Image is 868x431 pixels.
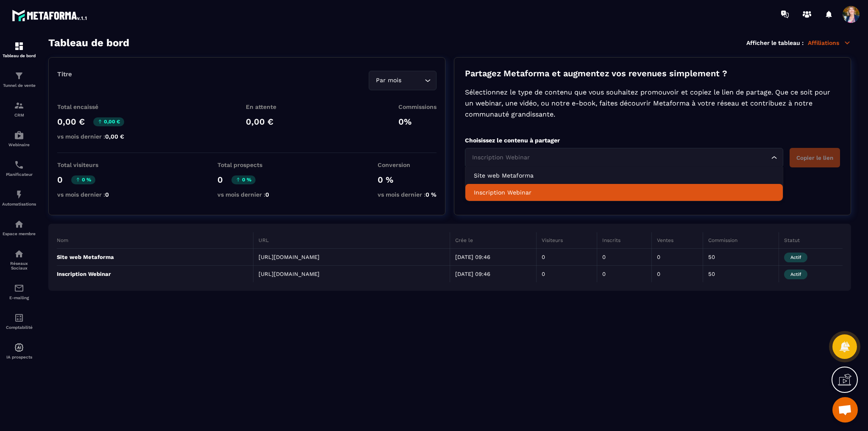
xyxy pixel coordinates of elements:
[703,266,779,283] td: 50
[253,249,450,266] td: [URL][DOMAIN_NAME]
[2,172,36,177] p: Planificateur
[537,249,597,266] td: 0
[2,183,36,213] a: automationsautomationsAutomatisations
[14,71,24,81] img: formation
[790,148,840,167] button: Copier le lien
[2,53,36,58] p: Tableau de bord
[246,103,276,110] p: En attente
[105,191,109,198] span: 0
[378,175,437,185] p: 0 %
[2,355,36,359] p: IA prospects
[832,397,858,423] a: Ouvrir le chat
[57,254,248,260] p: Site web Metaforma
[426,191,437,198] span: 0 %
[2,64,36,94] a: formationformationTunnel de vente
[93,117,124,126] p: 0,00 €
[246,117,276,127] p: 0,00 €
[597,249,651,266] td: 0
[14,100,24,111] img: formation
[57,133,124,140] p: vs mois dernier :
[2,261,36,270] p: Réseaux Sociaux
[378,191,437,198] p: vs mois dernier :
[398,103,437,110] p: Commissions
[2,325,36,330] p: Comptabilité
[2,306,36,336] a: accountantaccountantComptabilité
[597,232,651,249] th: Inscrits
[808,39,851,47] p: Affiliations
[2,83,36,88] p: Tunnel de vente
[2,113,36,117] p: CRM
[537,266,597,283] td: 0
[14,189,24,200] img: automations
[57,271,248,277] p: Inscription Webinar
[703,232,779,249] th: Commission
[455,254,531,260] p: [DATE] 09:46
[651,249,703,266] td: 0
[784,253,807,262] span: Actif
[14,130,24,140] img: automations
[217,175,223,185] p: 0
[2,242,36,277] a: social-networksocial-networkRéseaux Sociaux
[105,133,124,140] span: 0,00 €
[253,266,450,283] td: [URL][DOMAIN_NAME]
[57,175,63,185] p: 0
[369,71,437,90] div: Search for option
[651,232,703,249] th: Ventes
[14,219,24,229] img: automations
[474,188,774,197] p: Inscription Webinar
[779,232,843,249] th: Statut
[14,160,24,170] img: scheduler
[14,342,24,353] img: automations
[2,231,36,236] p: Espace membre
[57,103,124,110] p: Total encaissé
[537,232,597,249] th: Visiteurs
[14,249,24,259] img: social-network
[265,191,269,198] span: 0
[12,8,88,23] img: logo
[465,148,783,167] div: Search for option
[48,37,129,49] h3: Tableau de bord
[2,35,36,64] a: formationformationTableau de bord
[450,232,537,249] th: Crée le
[465,68,840,78] p: Partagez Metaforma et augmentez vos revenues simplement ?
[403,76,423,85] input: Search for option
[57,161,109,168] p: Total visiteurs
[2,277,36,306] a: emailemailE-mailing
[57,191,109,198] p: vs mois dernier :
[465,87,840,120] p: Sélectionnez le type de contenu que vous souhaitez promouvoir et copiez le lien de partage. Que c...
[2,142,36,147] p: Webinaire
[14,313,24,323] img: accountant
[2,213,36,242] a: automationsautomationsEspace membre
[71,175,95,184] p: 0 %
[470,153,769,162] input: Search for option
[465,137,840,144] p: Choisissez le contenu à partager
[14,283,24,293] img: email
[378,161,437,168] p: Conversion
[398,117,437,127] p: 0%
[2,295,36,300] p: E-mailing
[2,94,36,124] a: formationformationCRM
[746,39,804,46] p: Afficher le tableau :
[57,232,253,249] th: Nom
[57,70,72,78] p: Titre
[2,153,36,183] a: schedulerschedulerPlanificateur
[455,271,531,277] p: [DATE] 09:46
[217,191,269,198] p: vs mois dernier :
[784,270,807,279] span: Actif
[14,41,24,51] img: formation
[651,266,703,283] td: 0
[2,124,36,153] a: automationsautomationsWebinaire
[374,76,403,85] span: Par mois
[217,161,269,168] p: Total prospects
[2,202,36,206] p: Automatisations
[703,249,779,266] td: 50
[231,175,256,184] p: 0 %
[597,266,651,283] td: 0
[253,232,450,249] th: URL
[474,171,774,180] p: Site web Metaforma
[57,117,85,127] p: 0,00 €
